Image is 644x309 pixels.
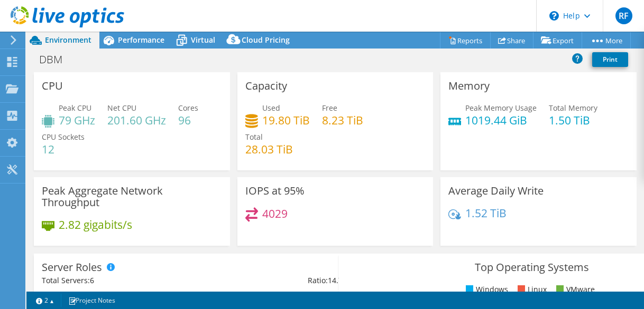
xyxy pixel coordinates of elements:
span: Net CPU [107,103,136,113]
h4: 4029 [262,208,288,219]
span: Used [262,103,280,113]
a: Project Notes [61,294,123,307]
a: Export [533,32,582,49]
span: Cores [178,103,198,113]
li: Windows [463,284,508,295]
a: Print [592,52,628,67]
h4: 79 GHz [59,114,95,126]
h3: Average Daily Write [448,185,544,197]
h4: 19.80 TiB [262,114,310,126]
span: Peak Memory Usage [465,103,537,113]
span: Free [322,103,337,113]
h4: 1.50 TiB [549,114,597,126]
h3: Server Roles [42,262,102,273]
a: More [582,32,631,49]
span: 6 [90,275,94,285]
h4: 1019.44 GiB [465,114,537,126]
span: 14.7 [328,275,343,285]
div: Ratio: VMs per Hypervisor [227,275,412,286]
h3: Peak Aggregate Network Throughput [42,185,222,208]
a: 2 [29,294,61,307]
span: Cloud Pricing [242,35,290,45]
h4: 8.23 TiB [322,114,363,126]
span: Virtual [191,35,215,45]
span: Total [245,132,263,142]
span: Peak CPU [59,103,91,113]
span: Performance [118,35,164,45]
h1: DBM [34,54,79,65]
span: CPU Sockets [42,132,85,142]
h3: IOPS at 95% [245,185,305,197]
span: RF [615,7,632,24]
li: VMware [554,284,595,295]
li: Linux [515,284,547,295]
h3: Memory [448,80,490,92]
svg: \n [549,11,559,21]
span: Environment [45,35,91,45]
h4: 2.82 gigabits/s [59,219,132,230]
h3: CPU [42,80,63,92]
span: Total Memory [549,103,597,113]
h4: 96 [178,114,198,126]
div: Total Servers: [42,275,227,286]
h4: 28.03 TiB [245,143,293,155]
h4: 12 [42,143,85,155]
h4: 1.52 TiB [465,207,507,219]
h3: Capacity [245,80,287,92]
a: Share [490,32,533,49]
h4: 201.60 GHz [107,114,166,126]
a: Reports [440,32,491,49]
